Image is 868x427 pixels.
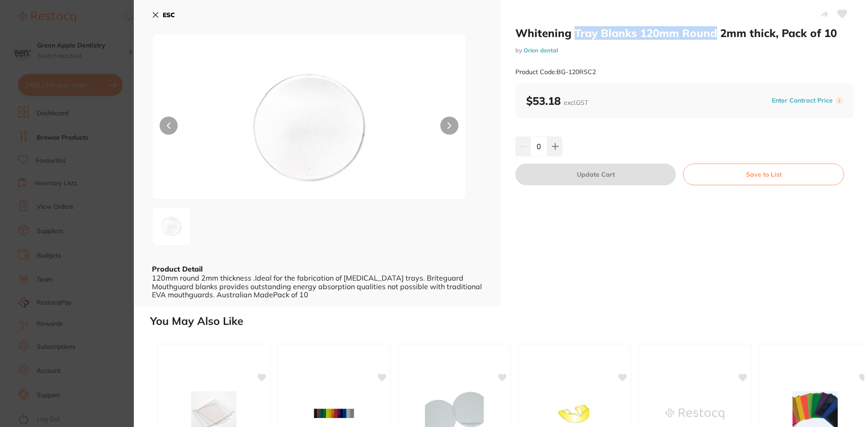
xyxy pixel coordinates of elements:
button: Update Cart [515,164,676,185]
b: $53.18 [526,94,588,108]
button: Enter Contract Price [769,96,835,105]
img: LTM3Mzcz [215,56,403,199]
div: 120mm round 2mm thickness .Ideal for the fabrication of [MEDICAL_DATA] trays. Briteguard Mouthgua... [152,274,483,299]
img: LTM3Mzcz [155,210,188,243]
h2: Whitening Tray Blanks 120mm Round 2mm thick, Pack of 10 [515,26,854,40]
b: ESC [163,11,175,19]
label: i [835,97,843,104]
small: Product Code: BG-120RSC2 [515,68,596,76]
small: by [515,47,854,54]
h2: You May Also Like [150,315,864,328]
a: Orien dental [524,47,558,54]
button: Save to List [683,164,844,185]
span: excl. GST [564,99,588,107]
button: ESC [152,7,175,23]
b: Product Detail [152,264,203,273]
